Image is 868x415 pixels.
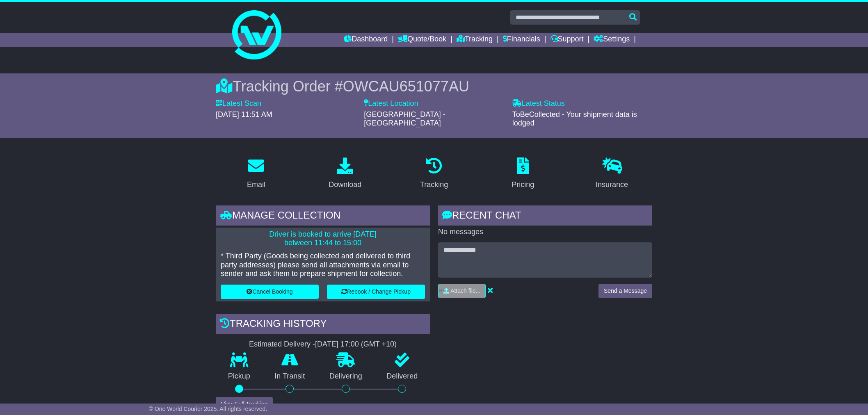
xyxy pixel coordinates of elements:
div: Tracking Order # [216,78,652,95]
a: Insurance [590,155,633,193]
div: Tracking [420,179,448,190]
div: Email [247,179,265,190]
a: Tracking [415,155,453,193]
a: Financials [503,33,540,47]
div: Download [329,179,361,190]
span: © One World Courier 2025. All rights reserved. [149,406,267,412]
span: OWCAU651077AU [343,78,469,95]
a: Quote/Book [398,33,446,47]
a: Support [550,33,584,47]
p: * Third Party (Goods being collected and delivered to third party addresses) please send all atta... [221,252,425,278]
p: Pickup [216,372,263,381]
div: [DATE] 17:00 (GMT +10) [315,340,397,349]
label: Latest Scan [216,99,261,108]
div: Insurance [596,179,628,190]
p: Delivered [375,372,430,381]
button: View Full Tracking [216,397,273,411]
a: Pricing [506,155,539,193]
button: Cancel Booking [221,285,319,299]
div: RECENT CHAT [438,205,652,228]
button: Send a Message [598,284,652,298]
a: Email [242,155,271,193]
p: In Transit [263,372,318,381]
button: Rebook / Change Pickup [327,285,425,299]
a: Download [323,155,367,193]
a: Dashboard [344,33,388,47]
div: Manage collection [216,205,430,228]
label: Latest Status [512,99,565,108]
p: Delivering [317,372,375,381]
div: Estimated Delivery - [216,340,430,349]
p: Driver is booked to arrive [DATE] between 11:44 to 15:00 [221,230,425,248]
span: [DATE] 11:51 AM [216,110,272,119]
label: Latest Location [364,99,418,108]
a: Tracking [457,33,493,47]
p: No messages [438,228,652,237]
a: Settings [594,33,630,47]
div: Tracking history [216,314,430,336]
div: Pricing [512,179,534,190]
span: [GEOGRAPHIC_DATA] - [GEOGRAPHIC_DATA] [364,110,445,128]
span: ToBeCollected - Your shipment data is lodged [512,110,637,128]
